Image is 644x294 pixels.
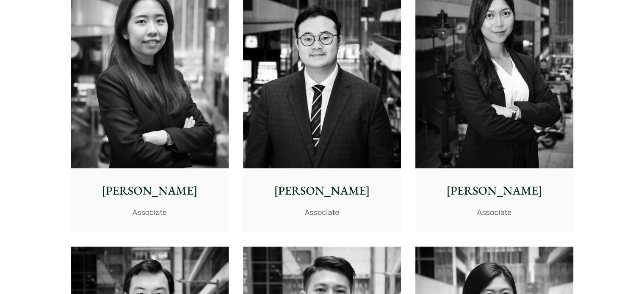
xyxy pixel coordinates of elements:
[422,206,567,218] p: Associate
[250,206,394,218] p: Associate
[250,182,394,200] p: [PERSON_NAME]
[77,206,222,218] p: Associate
[422,182,567,200] p: [PERSON_NAME]
[77,182,222,200] p: [PERSON_NAME]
